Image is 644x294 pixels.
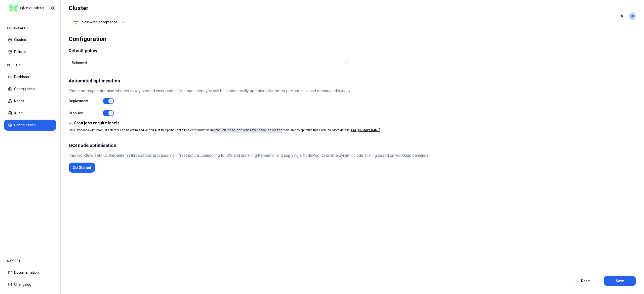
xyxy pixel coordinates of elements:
[570,276,602,286] button: Reset
[350,128,380,132] a: [URL][DOMAIN_NAME]
[7,2,46,14] img: GlassWing
[69,153,429,159] p: This workflow sets up Karpenter in three steps: provisioning infrastructure, connecting to EKS an...
[69,78,636,84] h1: Automated optimisation
[4,83,56,94] button: Optimization
[4,267,56,278] button: Documentation
[4,95,56,107] button: Nodes
[69,34,106,44] div: Configuration
[4,71,56,82] button: Dashboard
[4,23,56,33] div: ORGANISATION
[4,120,56,131] button: Configuration
[4,46,56,57] button: Policies
[69,111,101,115] label: CronJob
[4,60,56,70] div: CLUSTER
[69,128,381,132] span: Only CronJobs with manual selector can be optimized with VPA at this point. Explicit selector mus...
[213,128,283,133] code: CronJob.spec.jobTemplate.spec.selector
[4,256,56,266] div: SUPPORT
[69,99,101,103] label: Deployment
[73,20,78,25] img: aws
[69,4,129,12] h1: Cluster
[69,48,636,54] h1: Default policy
[82,20,117,25] div: glasswing-acceptance
[604,276,636,286] button: Save
[69,16,129,28] button: Select a value
[69,120,636,126] div: Cron jobs require labels
[4,34,56,45] button: Clusters
[69,88,636,94] p: These settings determine whether newly created workloads of the specified type will be automatica...
[69,163,95,173] button: Get Started
[4,279,56,290] button: Changelog
[69,142,116,149] h1: EKS node optimisation
[4,108,56,119] button: Audit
